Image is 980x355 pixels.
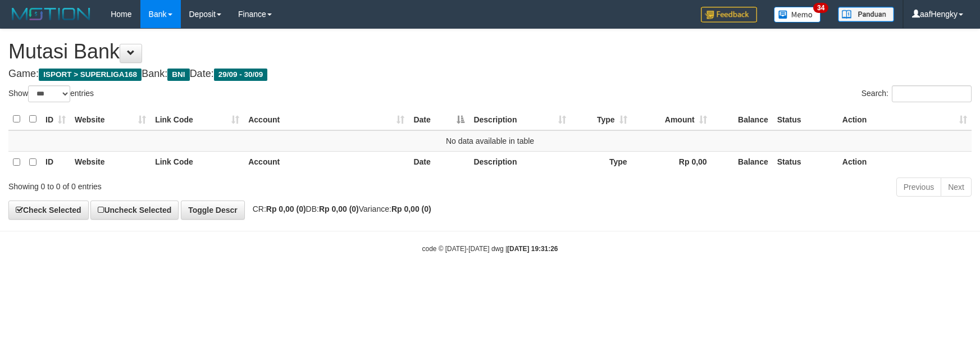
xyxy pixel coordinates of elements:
[8,201,89,220] a: Check Selected
[319,204,359,213] strong: Rp 0,00 (0)
[247,204,431,213] span: CR: DB: Variance:
[70,108,151,130] th: Website: activate to sort column ascending
[712,151,773,173] th: Balance
[244,151,409,173] th: Account
[8,176,400,192] div: Showing 0 to 0 of 0 entries
[469,151,570,173] th: Description
[214,69,268,81] span: 29/09 - 30/09
[8,85,94,102] label: Show entries
[167,69,189,81] span: BNI
[571,108,632,130] th: Type: activate to sort column ascending
[181,201,245,220] a: Toggle Descr
[8,130,972,152] td: No data available in table
[409,151,469,173] th: Date
[507,245,558,253] strong: [DATE] 19:31:26
[409,108,469,130] th: Date: activate to sort column descending
[469,108,570,130] th: Description: activate to sort column ascending
[838,7,894,22] img: panduan.png
[422,245,558,253] small: code © [DATE]-[DATE] dwg |
[8,69,972,80] h4: Game: Bank: Date:
[8,6,94,22] img: MOTION_logo.png
[41,151,70,173] th: ID
[838,151,972,173] th: Action
[266,204,306,213] strong: Rp 0,00 (0)
[941,177,972,197] a: Next
[28,85,70,102] select: Showentries
[391,204,431,213] strong: Rp 0,00 (0)
[862,85,972,102] label: Search:
[8,40,972,63] h1: Mutasi Bank
[571,151,632,173] th: Type
[632,108,712,130] th: Amount: activate to sort column ascending
[90,201,179,220] a: Uncheck Selected
[813,3,828,13] span: 34
[244,108,409,130] th: Account: activate to sort column ascending
[773,151,838,173] th: Status
[151,108,244,130] th: Link Code: activate to sort column ascending
[70,151,151,173] th: Website
[892,85,972,102] input: Search:
[151,151,244,173] th: Link Code
[773,108,838,130] th: Status
[39,69,142,81] span: ISPORT > SUPERLIGA168
[896,177,941,197] a: Previous
[774,7,821,22] img: Button%20Memo.svg
[632,151,712,173] th: Rp 0,00
[701,7,757,22] img: Feedback.jpg
[712,108,773,130] th: Balance
[41,108,70,130] th: ID: activate to sort column ascending
[838,108,972,130] th: Action: activate to sort column ascending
